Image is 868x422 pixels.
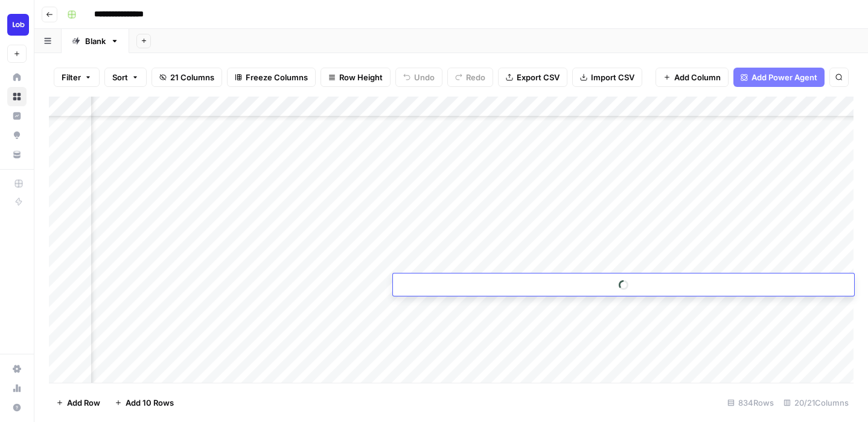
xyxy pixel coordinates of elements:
img: Lob Logo [7,14,29,36]
div: Blank [85,35,106,47]
div: 834 Rows [723,393,779,412]
button: Help + Support [7,398,27,417]
button: Redo [447,68,493,87]
button: Sort [104,68,147,87]
span: Add Power Agent [752,71,817,83]
a: Blank [62,29,129,53]
button: Add Column [656,68,729,87]
button: 21 Columns [152,68,222,87]
a: Home [7,68,27,87]
button: Filter [54,68,100,87]
span: Add 10 Rows [126,397,174,409]
span: Import CSV [591,71,634,83]
div: 20/21 Columns [779,393,854,412]
span: Sort [112,71,128,83]
span: 21 Columns [170,71,214,83]
button: Add Power Agent [733,68,825,87]
button: Freeze Columns [227,68,316,87]
span: Redo [466,71,485,83]
a: Usage [7,379,27,398]
a: Your Data [7,145,27,164]
span: Undo [414,71,435,83]
span: Export CSV [517,71,560,83]
span: Freeze Columns [246,71,308,83]
button: Row Height [321,68,391,87]
button: Import CSV [572,68,642,87]
button: Add 10 Rows [107,393,181,412]
button: Export CSV [498,68,567,87]
button: Undo [395,68,442,87]
span: Add Row [67,397,100,409]
button: Add Row [49,393,107,412]
a: Opportunities [7,126,27,145]
a: Insights [7,106,27,126]
a: Settings [7,359,27,379]
span: Filter [62,71,81,83]
span: Add Column [674,71,721,83]
a: Browse [7,87,27,106]
span: Row Height [339,71,383,83]
button: Workspace: Lob [7,10,27,40]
